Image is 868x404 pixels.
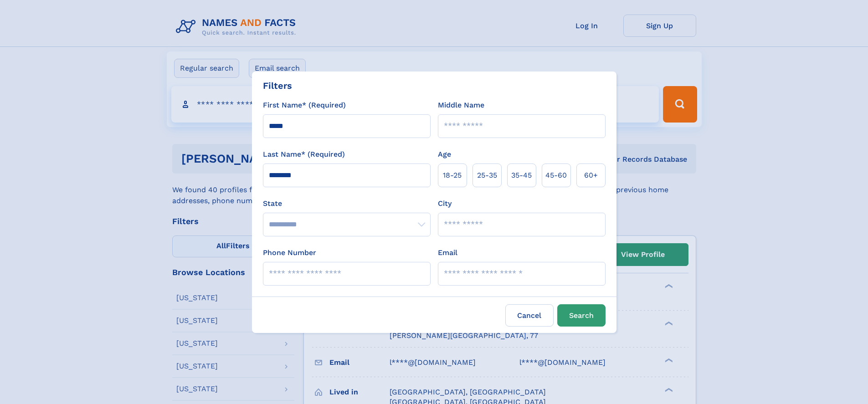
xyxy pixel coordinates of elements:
span: 60+ [584,170,598,181]
span: 25‑35 [477,170,497,181]
label: Phone Number [263,247,316,258]
label: Last Name* (Required) [263,149,345,160]
span: 35‑45 [511,170,532,181]
label: Age [438,149,451,160]
label: First Name* (Required) [263,100,346,111]
label: Cancel [505,304,554,327]
button: Search [557,304,606,327]
label: State [263,198,431,209]
label: Middle Name [438,100,484,111]
label: City [438,198,452,209]
div: Filters [263,79,292,92]
label: Email [438,247,457,258]
span: 45‑60 [545,170,567,181]
span: 18‑25 [443,170,462,181]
